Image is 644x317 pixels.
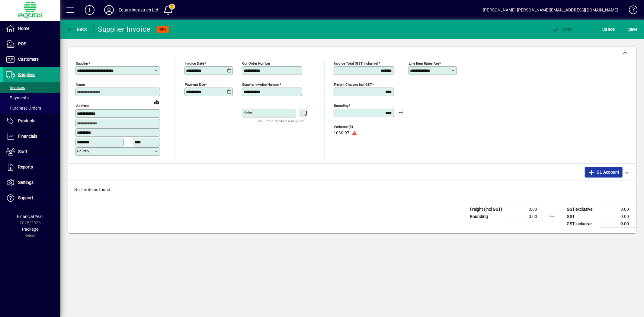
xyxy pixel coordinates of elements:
[600,213,636,220] td: 0.00
[99,5,119,15] button: Profile
[185,61,204,66] mat-label: Invoice date
[508,213,544,220] td: 0.00
[483,5,618,15] div: [PERSON_NAME] [PERSON_NAME][EMAIL_ADDRESS][DOMAIN_NAME]
[3,52,60,67] a: Customers
[3,103,60,113] a: Purchase Orders
[585,167,623,178] button: GL Account
[18,180,34,185] span: Settings
[564,206,600,213] td: GST exclusive
[409,61,439,66] mat-label: Line item rates are
[3,144,60,159] a: Staff
[334,82,372,87] mat-label: Freight charges incl GST
[76,82,85,87] mat-label: Name
[185,82,205,87] mat-label: Payment due
[467,206,508,213] td: Freight (incl GST)
[17,214,43,219] span: Financial Year
[242,61,270,66] mat-label: Our order number
[243,110,253,114] mat-label: Notes
[18,118,35,123] span: Products
[65,24,88,35] button: Back
[3,93,60,103] a: Payments
[563,27,566,32] span: P
[3,160,60,175] a: Reports
[76,61,88,66] mat-label: Supplier
[159,27,167,31] span: NEW
[18,149,27,154] span: Staff
[564,213,600,220] td: GST
[334,61,378,66] mat-label: Invoice Total (GST inclusive)
[628,24,638,34] span: ave
[18,72,35,77] span: Suppliers
[18,57,39,62] span: Customers
[467,213,508,220] td: Rounding
[68,181,636,199] div: No line items found
[77,149,89,153] mat-label: Country
[18,165,33,169] span: Reports
[3,191,60,206] a: Support
[600,220,636,228] td: 0.00
[624,1,636,21] a: Knowledge Base
[3,37,60,52] a: POS
[18,26,29,31] span: Home
[588,167,620,177] span: GL Account
[551,24,573,35] button: Post
[22,227,38,232] span: Package
[152,97,162,107] a: View on map
[601,24,617,35] button: Cancel
[552,27,572,32] span: ost
[18,134,37,139] span: Financials
[334,104,348,108] mat-label: Rounding
[564,220,600,228] td: GST inclusive
[6,106,41,110] span: Purchase Orders
[334,131,349,136] span: 1030.07
[67,27,87,32] span: Back
[3,175,60,190] a: Settings
[18,41,26,46] span: POS
[3,21,60,36] a: Home
[600,206,636,213] td: 0.00
[18,195,33,200] span: Support
[628,27,631,32] span: S
[6,85,25,90] span: Invoices
[3,114,60,129] a: Products
[508,206,544,213] td: 0.00
[6,95,29,100] span: Payments
[334,125,370,129] span: Variance ($)
[603,24,616,34] span: Cancel
[627,24,639,35] button: Save
[242,82,280,87] mat-label: Supplier invoice number
[119,5,159,15] div: Equus Industries Ltd
[257,117,304,124] mat-hint: Use 'Enter' to start a new line
[80,5,99,15] button: Add
[3,129,60,144] a: Financials
[60,24,94,35] app-page-header-button: Back
[98,24,151,34] div: Supplier Invoice
[3,82,60,93] a: Invoices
